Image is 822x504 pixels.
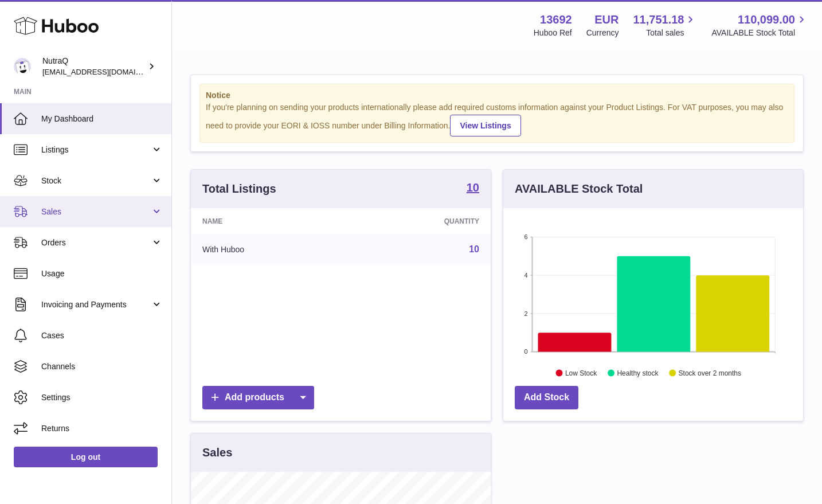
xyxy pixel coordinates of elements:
div: If you're planning on sending your products internationally please add required customs informati... [206,102,788,136]
a: View Listings [450,115,520,136]
span: Channels [41,361,163,372]
span: Invoicing and Payments [41,299,151,310]
span: Orders [41,237,151,248]
span: [EMAIL_ADDRESS][DOMAIN_NAME] [42,67,169,76]
span: Total sales [646,28,697,38]
a: 10 [467,182,479,196]
a: Add Stock [515,386,578,409]
th: Name [191,208,349,235]
a: 110,099.00 AVAILABLE Stock Total [711,12,808,38]
a: Add products [202,386,314,409]
text: 6 [524,233,527,240]
a: 11,751.18 Total sales [633,12,697,38]
a: 10 [469,244,479,254]
span: Settings [41,392,163,403]
strong: 13692 [540,12,572,28]
text: 0 [524,348,527,355]
span: Sales [41,206,151,217]
span: Stock [41,175,151,186]
text: 4 [524,272,527,279]
h3: AVAILABLE Stock Total [515,181,643,197]
td: With Huboo [191,235,349,264]
text: 2 [524,310,527,317]
strong: EUR [594,12,619,28]
span: 11,751.18 [633,12,684,28]
img: log@nutraq.com [14,58,31,75]
span: Usage [41,268,163,279]
span: Listings [41,144,151,155]
span: My Dashboard [41,114,163,124]
span: 110,099.00 [738,12,795,28]
strong: 10 [467,182,479,193]
h3: Sales [202,445,232,460]
span: Returns [41,423,163,434]
div: Currency [586,28,619,38]
th: Quantity [349,208,491,235]
div: NutraQ [42,56,146,77]
span: AVAILABLE Stock Total [711,28,808,38]
h3: Total Listings [202,181,276,197]
a: Log out [14,447,158,467]
text: Healthy stock [617,369,659,377]
text: Stock over 2 months [679,369,741,377]
text: Low Stock [565,369,597,377]
div: Huboo Ref [534,28,572,38]
span: Cases [41,330,163,341]
strong: Notice [206,90,788,101]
